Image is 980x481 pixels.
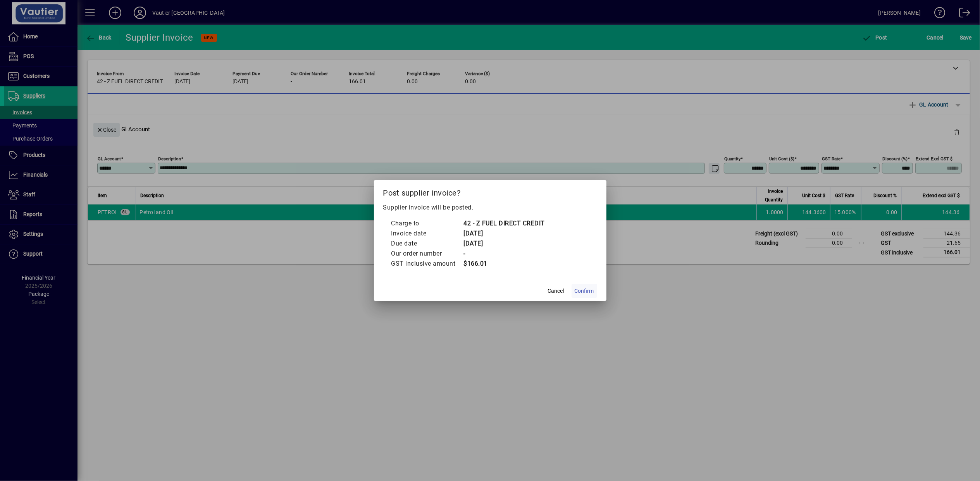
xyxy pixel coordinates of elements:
[391,228,463,239] td: Invoice date
[391,218,463,228] td: Charge to
[383,203,597,212] p: Supplier invoice will be posted.
[463,249,545,259] td: -
[463,259,545,269] td: $166.01
[544,284,568,298] button: Cancel
[391,249,463,259] td: Our order number
[463,228,545,239] td: [DATE]
[548,287,564,295] span: Cancel
[463,239,545,249] td: [DATE]
[572,284,597,298] button: Confirm
[391,259,463,269] td: GST inclusive amount
[391,239,463,249] td: Due date
[575,287,594,295] span: Confirm
[374,180,606,203] h2: Post supplier invoice?
[463,218,545,228] td: 42 - Z FUEL DIRECT CREDIT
